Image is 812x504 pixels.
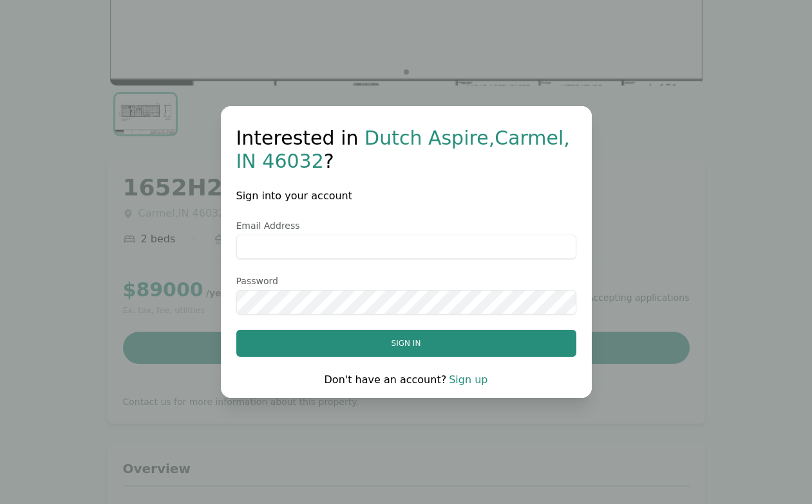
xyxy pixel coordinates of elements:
label: Password [236,274,576,287]
span: Dutch Aspire , Carmel , IN 46032 [236,127,570,172]
h1: Interested in ? [236,127,576,173]
a: Sign up [449,373,487,386]
button: Sign in [236,330,576,357]
span: Don't have an account? [325,373,447,386]
label: Email Address [236,219,576,232]
h2: Sign into your account [236,188,576,204]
